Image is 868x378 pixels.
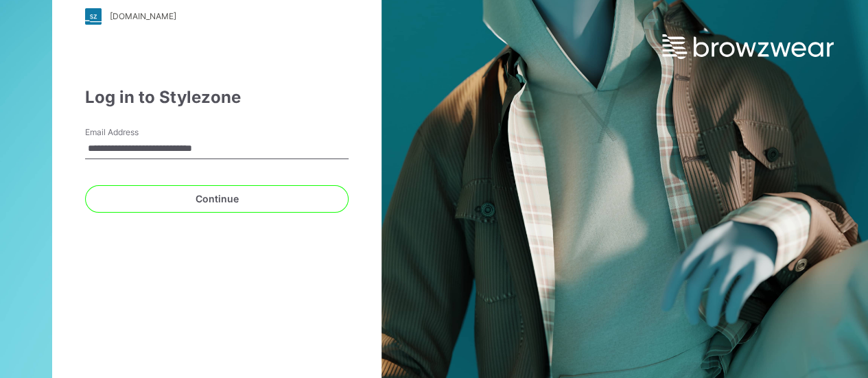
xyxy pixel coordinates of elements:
[85,85,349,110] div: Log in to Stylezone
[110,11,176,21] div: [DOMAIN_NAME]
[85,8,349,25] a: [DOMAIN_NAME]
[85,126,181,139] label: Email Address
[85,185,349,213] button: Continue
[85,8,102,25] img: stylezone-logo.562084cfcfab977791bfbf7441f1a819.svg
[662,34,834,59] img: browzwear-logo.e42bd6dac1945053ebaf764b6aa21510.svg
